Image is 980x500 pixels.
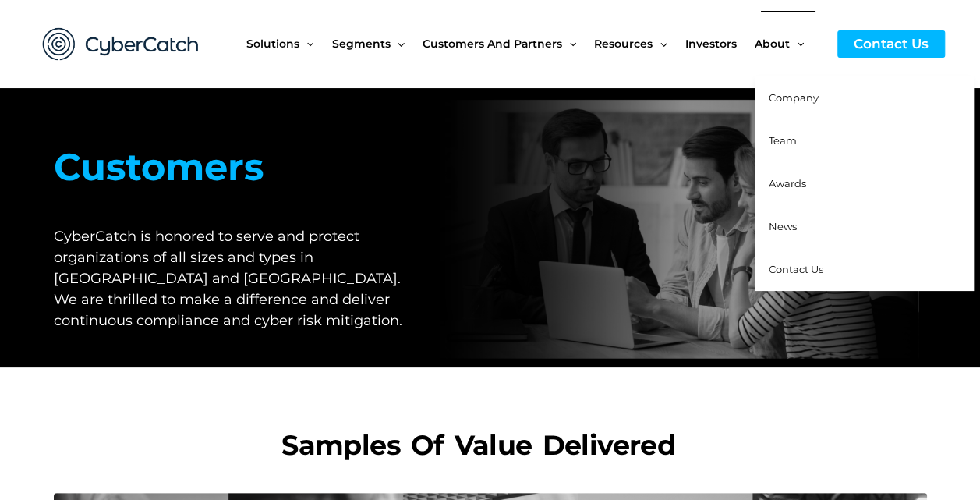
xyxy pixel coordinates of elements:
span: About [755,11,790,76]
span: Menu Toggle [790,11,804,76]
h2: Customers [54,139,410,195]
span: Segments [331,11,390,76]
h1: CyberCatch is honored to serve and protect organizations of all sizes and types in [GEOGRAPHIC_DA... [54,226,410,332]
span: News [769,220,797,232]
span: Team [769,134,797,147]
span: Contact Us [769,263,823,275]
a: Awards [755,162,974,205]
a: Contact Us [837,30,945,58]
a: Investors [685,11,755,76]
span: Solutions [246,11,299,76]
span: Menu Toggle [299,11,313,76]
span: Resources [594,11,653,76]
span: Menu Toggle [390,11,404,76]
h1: Samples of value delivered [54,425,904,466]
span: Company [769,91,819,104]
a: Company [755,76,974,119]
img: CyberCatch [27,12,214,76]
a: Team [755,119,974,162]
a: Contact Us [755,248,974,291]
span: Investors [685,11,737,76]
span: Menu Toggle [562,11,576,76]
span: Menu Toggle [653,11,667,76]
span: Customers and Partners [423,11,562,76]
span: Awards [769,177,806,190]
a: News [755,205,974,248]
nav: Site Navigation: New Main Menu [246,11,822,76]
